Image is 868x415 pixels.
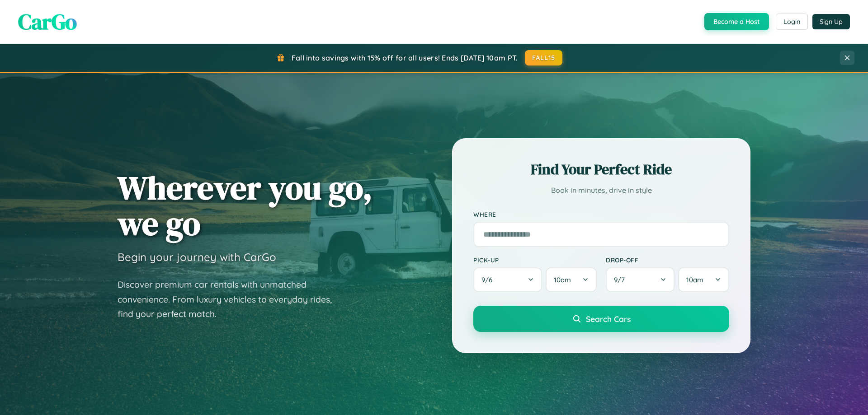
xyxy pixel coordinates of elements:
[473,184,729,197] p: Book in minutes, drive in style
[481,275,497,284] span: 9 / 6
[686,275,703,284] span: 10am
[18,7,77,37] span: CarGo
[606,267,675,292] button: 9/7
[525,50,563,65] button: FALL15
[473,159,729,179] h2: Find Your Perfect Ride
[292,53,518,62] span: Fall into savings with 15% off for all users! Ends [DATE] 10am PT.
[678,267,729,292] button: 10am
[473,267,542,292] button: 9/6
[614,275,629,284] span: 9 / 7
[473,256,597,264] label: Pick-up
[473,210,729,218] label: Where
[812,14,850,29] button: Sign Up
[554,275,571,284] span: 10am
[118,277,344,322] p: Discover premium car rentals with unmatched convenience. From luxury vehicles to everyday rides, ...
[118,250,276,264] h3: Begin your journey with CarGo
[473,306,729,332] button: Search Cars
[776,14,808,30] button: Login
[704,13,769,30] button: Become a Host
[546,267,597,292] button: 10am
[606,256,729,264] label: Drop-off
[586,314,631,324] span: Search Cars
[118,170,373,241] h1: Wherever you go, we go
